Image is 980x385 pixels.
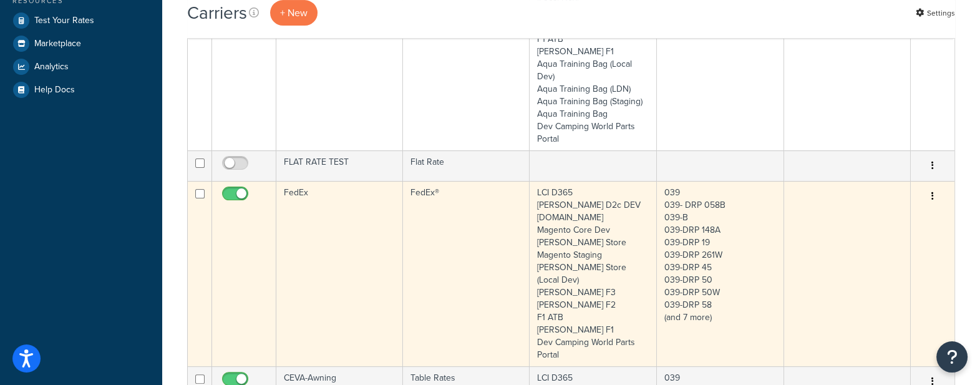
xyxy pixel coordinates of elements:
[530,181,657,366] td: LCI D365 [PERSON_NAME] D2c DEV [DOMAIN_NAME] Magento Core Dev [PERSON_NAME] Store Magento Staging...
[657,181,784,366] td: 039 039- DRP 058B 039-B 039-DRP 148A 039-DRP 19 039-DRP 261W 039-DRP 45 039-DRP 50 039-DRP 50W 03...
[9,56,153,78] a: Analytics
[403,181,530,366] td: FedEx®
[916,4,955,22] a: Settings
[403,150,530,181] td: Flat Rate
[9,79,153,101] a: Help Docs
[936,341,968,373] button: Open Resource Center
[276,181,403,366] td: FedEx
[9,32,153,55] a: Marketplace
[9,9,153,32] a: Test Your Rates
[276,150,403,181] td: FLAT RATE TEST
[34,62,69,72] span: Analytics
[34,39,81,49] span: Marketplace
[34,85,75,95] span: Help Docs
[34,16,94,26] span: Test Your Rates
[187,1,247,25] h1: Carriers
